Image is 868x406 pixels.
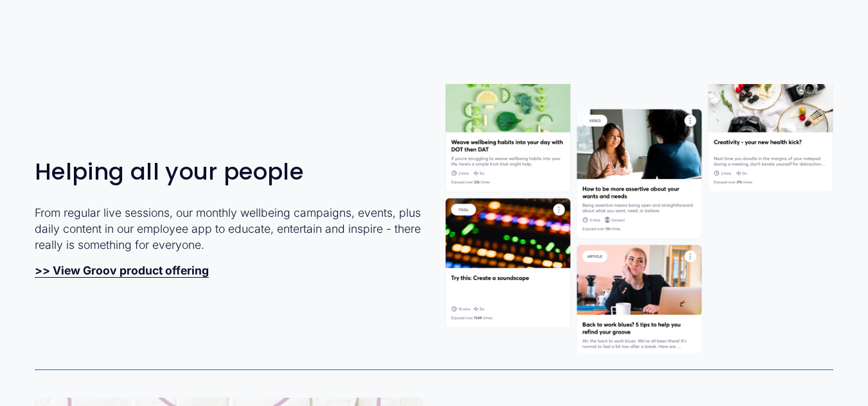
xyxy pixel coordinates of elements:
[299,159,436,169] span: Number of employees at company
[299,54,341,64] span: Last name
[35,205,423,253] p: From regular live sessions, our monthly wellbeing campaigns, events, plus daily content in our em...
[35,264,209,277] a: >> View Groov product offering
[35,159,423,185] h3: Helping all your people
[299,212,359,222] span: Phone number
